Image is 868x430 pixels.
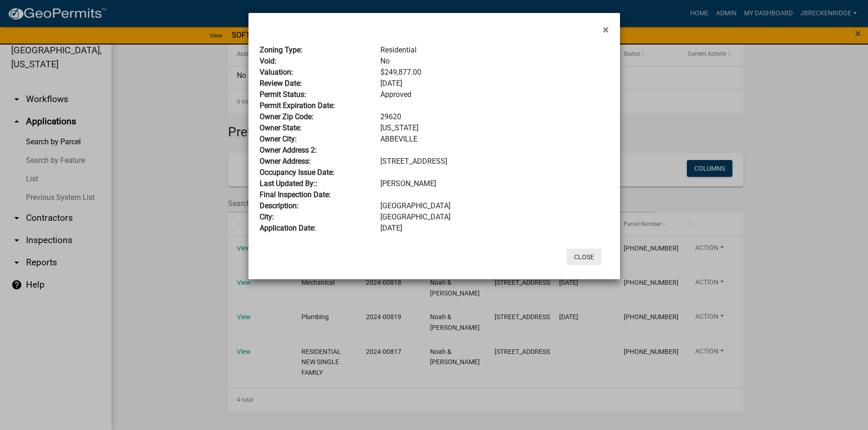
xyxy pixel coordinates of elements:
div: [US_STATE] [373,122,615,134]
div: [GEOGRAPHIC_DATA] [373,200,615,212]
div: [DATE] [373,78,615,89]
b: Owner Zip Code: [260,112,313,121]
div: 29620 [373,111,615,122]
div: $249,877.00 [373,67,615,78]
div: No [373,56,615,67]
b: Final Inspection Date: [260,190,331,199]
b: Occupancy Issue Date: [260,168,334,177]
div: [DATE] [373,223,615,234]
b: Permit Expiration Date: [260,101,335,110]
div: Residential [373,45,615,56]
b: Void: [260,57,276,65]
b: Owner State: [260,123,301,132]
b: Valuation: [260,68,293,77]
b: Owner City: [260,135,297,143]
b: City: [260,212,274,221]
b: Review Date: [260,79,302,88]
button: Close [567,249,601,265]
b: Last Updated By:: [260,179,317,188]
button: Close [595,17,616,43]
b: Permit Status: [260,90,306,99]
div: ABBEVILLE [373,134,615,145]
div: [PERSON_NAME] [373,178,615,189]
div: [GEOGRAPHIC_DATA] [373,212,615,223]
b: Application Date: [260,224,316,232]
b: Description: [260,201,299,210]
div: Approved [373,89,615,100]
div: [STREET_ADDRESS] [373,156,615,167]
b: Owner Address 2: [260,146,317,154]
b: Owner Address: [260,157,311,166]
span: × [603,23,609,36]
b: Zoning Type: [260,45,302,54]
